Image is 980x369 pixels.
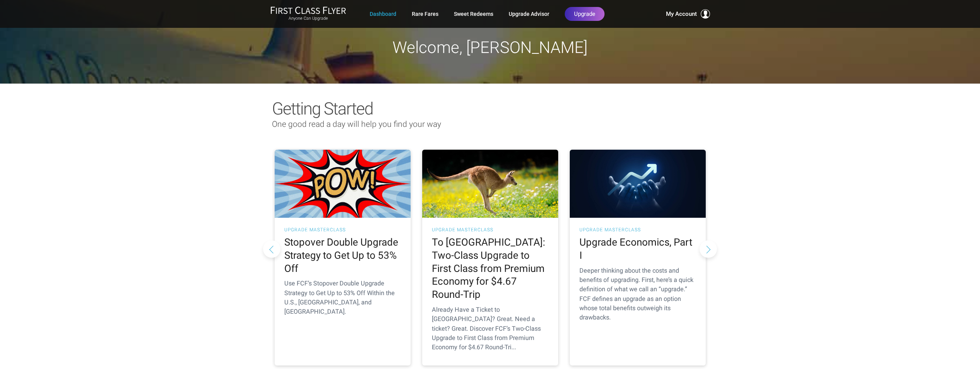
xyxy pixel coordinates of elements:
[275,150,411,366] a: UPGRADE MASTERCLASS Stopover Double Upgrade Strategy to Get Up to 53% Off Use FCF’s Stopover Doub...
[700,240,717,258] button: Next slide
[412,7,438,21] a: Rare Fares
[570,150,706,366] a: UPGRADE MASTERCLASS Upgrade Economics, Part I Deeper thinking about the costs and benefits of upg...
[422,150,558,366] a: UPGRADE MASTERCLASS To [GEOGRAPHIC_DATA]: Two-Class Upgrade to First Class from Premium Economy f...
[565,7,605,21] a: Upgrade
[272,99,373,119] span: Getting Started
[432,305,549,352] p: Already Have a Ticket to [GEOGRAPHIC_DATA]? Great. Need a ticket? Great. Discover FCF’s Two-Class...
[270,6,346,14] img: First Class Flyer
[284,227,401,232] h3: UPGRADE MASTERCLASS
[509,7,549,21] a: Upgrade Advisor
[284,279,401,316] p: Use FCF’s Stopover Double Upgrade Strategy to Get Up to 53% Off Within the U.S., [GEOGRAPHIC_DATA...
[454,7,493,21] a: Sweet Redeems
[270,6,346,22] a: First Class FlyerAnyone Can Upgrade
[579,266,696,323] p: Deeper thinking about the costs and benefits of upgrading. First, here’s a quick definition of wh...
[263,240,280,258] button: Previous slide
[666,9,710,19] button: My Account
[270,16,346,21] small: Anyone Can Upgrade
[666,9,697,19] span: My Account
[392,38,588,57] span: Welcome, [PERSON_NAME]
[432,227,549,232] h3: UPGRADE MASTERCLASS
[579,227,696,232] h3: UPGRADE MASTERCLASS
[284,236,401,275] h2: Stopover Double Upgrade Strategy to Get Up to 53% Off
[579,236,696,262] h2: Upgrade Economics, Part I
[432,236,549,301] h2: To [GEOGRAPHIC_DATA]: Two-Class Upgrade to First Class from Premium Economy for $4.67 Round-Trip
[272,120,441,129] span: One good read a day will help you find your way
[370,7,396,21] a: Dashboard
